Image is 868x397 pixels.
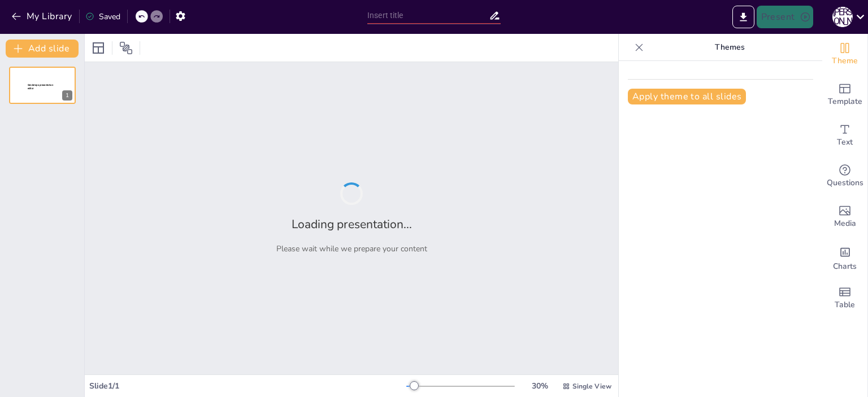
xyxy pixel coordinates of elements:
p: Themes [648,34,811,61]
div: Slide 1 / 1 [89,381,406,391]
div: Saved [85,11,120,22]
div: Layout [89,39,107,57]
span: Position [119,41,133,55]
button: My Library [8,7,77,25]
input: Insert title [367,7,489,24]
div: Add charts and graphs [822,237,867,278]
div: Get real-time input from your audience [822,156,867,197]
div: Add text boxes [822,115,867,156]
span: Charts [833,260,857,273]
h2: Loading presentation... [292,216,412,232]
button: Add slide [6,40,79,58]
button: Export to PowerPoint [732,6,754,28]
span: Theme [832,55,858,67]
span: Media [834,217,856,230]
p: Please wait while we prepare your content [276,243,427,254]
button: Present [757,6,813,28]
div: Add images, graphics, shapes or video [822,197,867,237]
button: Apply theme to all slides [628,89,746,104]
span: Text [837,136,853,149]
span: Single View [572,382,611,391]
div: 1 [9,67,76,104]
div: Add ready made slides [822,75,867,115]
div: 1 [62,90,72,101]
span: Table [835,299,855,311]
span: Template [828,95,862,108]
div: Add a table [822,278,867,319]
span: Questions [827,177,863,189]
div: Д [PERSON_NAME] [832,7,853,27]
div: 30 % [526,381,553,391]
button: Д [PERSON_NAME] [832,6,853,28]
div: Change the overall theme [822,34,867,75]
span: Sendsteps presentation editor [28,84,53,90]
